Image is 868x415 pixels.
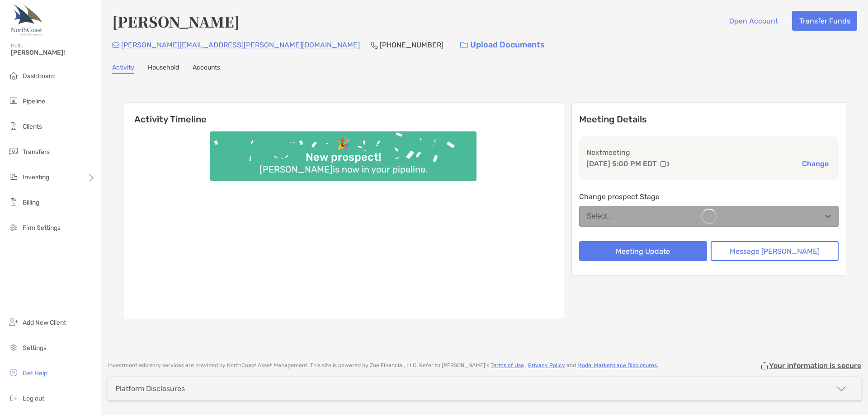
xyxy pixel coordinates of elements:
[8,196,19,207] img: billing icon
[11,4,43,36] img: Zoe Logo
[23,123,42,131] span: Clients
[8,70,19,81] img: dashboard icon
[112,64,134,74] a: Activity
[769,361,861,370] p: Your information is secure
[23,199,39,206] span: Billing
[23,148,50,156] span: Transfers
[23,173,49,181] span: Investing
[23,224,61,232] span: Firm Settings
[586,158,657,169] p: [DATE] 5:00 PM EDT
[8,317,19,327] img: add_new_client icon
[799,159,831,168] button: Change
[577,362,657,368] a: Model Marketplace Disclosures
[711,241,839,261] button: Message [PERSON_NAME]
[660,160,669,168] img: communication type
[115,384,185,393] div: Platform Disclosures
[148,64,179,74] a: Household
[23,369,47,377] span: Get Help
[8,367,19,378] img: get-help icon
[23,395,44,402] span: Log out
[23,72,55,80] span: Dashboard
[121,39,360,51] p: [PERSON_NAME][EMAIL_ADDRESS][PERSON_NAME][DOMAIN_NAME]
[302,151,385,164] div: New prospect!
[333,138,354,151] div: 🎉
[8,121,19,131] img: clients icon
[8,95,19,106] img: pipeline icon
[23,319,66,326] span: Add New Client
[792,11,857,31] button: Transfer Funds
[23,344,47,352] span: Settings
[11,49,95,56] span: [PERSON_NAME]!
[8,342,19,353] img: settings icon
[579,241,707,261] button: Meeting Update
[380,39,443,51] p: [PHONE_NUMBER]
[586,147,831,158] p: Next meeting
[8,171,19,182] img: investing icon
[108,362,658,369] p: Investment advisory services are provided by NorthCoast Asset Management . This site is powered b...
[256,164,431,175] div: [PERSON_NAME] is now in your pipeline.
[193,64,220,74] a: Accounts
[112,11,240,32] h4: [PERSON_NAME]
[371,42,378,49] img: Phone Icon
[123,103,564,125] h6: Activity Timeline
[8,222,19,233] img: firm-settings icon
[579,191,839,202] p: Change prospect Stage
[491,362,524,368] a: Terms of Use
[722,11,785,31] button: Open Account
[579,114,839,125] p: Meeting Details
[460,42,468,48] img: button icon
[112,42,119,48] img: Email Icon
[8,392,19,403] img: logout icon
[23,98,45,105] span: Pipeline
[528,362,565,368] a: Privacy Policy
[8,146,19,157] img: transfers icon
[836,383,847,394] img: icon arrow
[454,35,551,55] a: Upload Documents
